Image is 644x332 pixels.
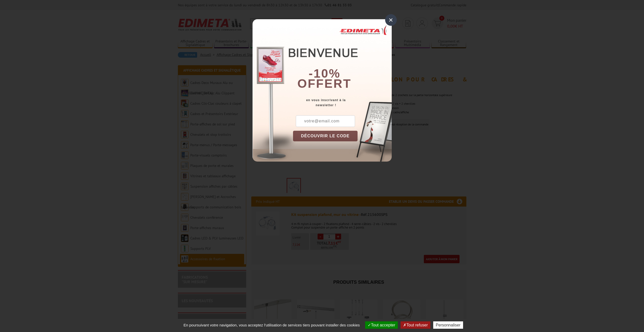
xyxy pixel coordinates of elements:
div: en vous inscrivant à la newsletter ! [293,98,392,108]
b: -10% [309,67,341,80]
span: En poursuivant votre navigation, vous acceptez l'utilisation de services tiers pouvant installer ... [181,323,362,327]
button: DÉCOUVRIR LE CODE [293,131,358,141]
font: offert [297,77,351,90]
button: Tout refuser [401,321,430,329]
button: Tout accepter [365,321,398,329]
input: votre@email.com [296,115,355,127]
button: Personnaliser (fenêtre modale) [433,321,463,329]
div: × [385,14,397,26]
